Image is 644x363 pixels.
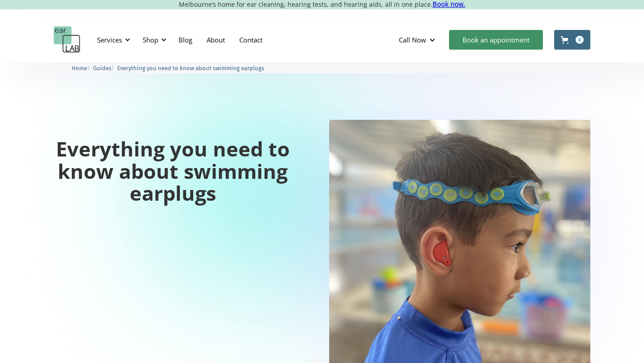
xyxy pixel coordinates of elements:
[92,26,133,53] div: Services
[199,27,232,53] a: About
[576,36,584,44] div: 0
[392,26,445,53] div: Call Now
[449,30,543,50] a: Book an appointment
[117,63,264,72] a: Everything you need to know about swimming earplugs
[399,35,426,44] div: Call Now
[171,27,199,53] a: Blog
[117,65,264,72] span: Everything you need to know about swimming earplugs
[143,35,158,44] div: Shop
[72,65,87,72] span: Home
[93,63,117,73] li: 〉
[72,63,93,73] li: 〉
[137,26,169,53] div: Shop
[72,63,87,72] a: Home
[97,35,122,44] div: Services
[554,30,590,50] a: Open cart
[54,138,292,204] h1: Everything you need to know about swimming earplugs
[232,27,270,53] a: Contact
[93,65,111,72] span: Guides
[93,63,111,72] a: Guides
[54,26,80,53] a: home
